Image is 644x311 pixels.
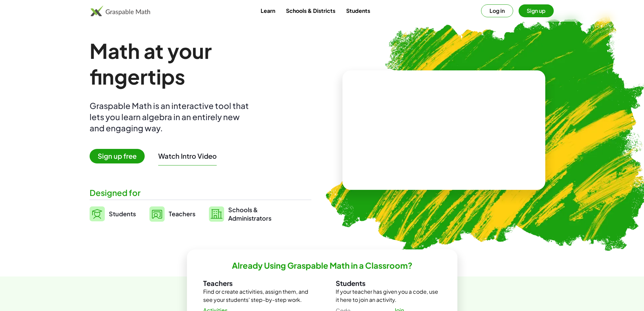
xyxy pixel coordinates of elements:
a: Teachers [149,205,195,222]
span: Students [109,210,136,218]
p: Find or create activities, assign them, and see your students' step-by-step work. [203,288,309,304]
p: If your teacher has given you a code, use it here to join an activity. [336,288,441,304]
h3: Teachers [203,279,309,288]
button: Log in [481,4,513,17]
span: Teachers [169,210,195,218]
h3: Students [336,279,441,288]
a: Students [341,4,376,17]
span: Schools & Administrators [228,205,271,222]
div: Designed for [90,187,311,198]
a: Learn [255,4,281,17]
span: Sign up free [90,149,145,163]
a: Schools & Districts [281,4,341,17]
h2: Already Using Graspable Math in a Classroom? [232,260,412,271]
a: Schools &Administrators [209,205,271,222]
div: Graspable Math is an interactive tool that lets you learn algebra in an entirely new and engaging... [90,100,252,134]
img: svg%3e [209,206,224,222]
video: What is this? This is dynamic math notation. Dynamic math notation plays a central role in how Gr... [393,105,495,156]
h1: Math at your fingertips [90,38,305,89]
img: svg%3e [149,206,165,222]
a: Students [90,205,136,222]
button: Watch Intro Video [158,152,217,160]
button: Sign up [519,4,554,17]
img: svg%3e [90,206,105,221]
